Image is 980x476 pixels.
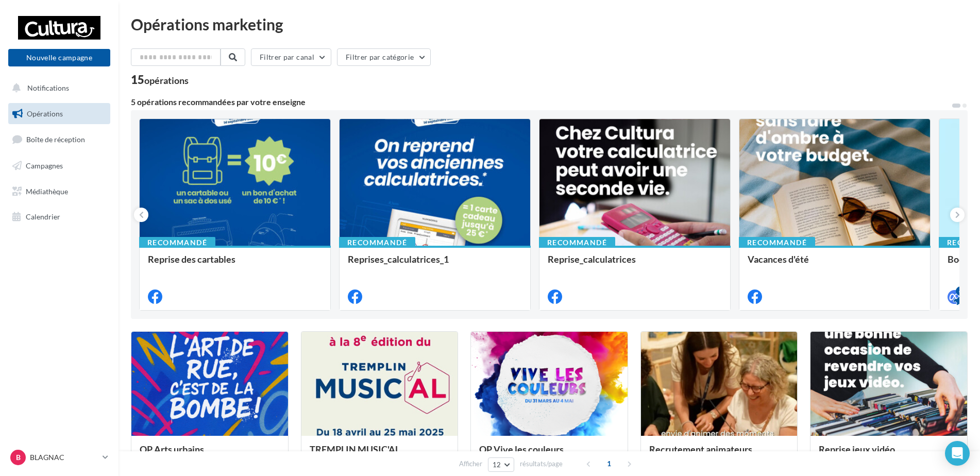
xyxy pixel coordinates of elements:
[27,109,63,118] span: Opérations
[16,452,21,463] span: B
[956,286,965,296] div: 4
[337,48,431,66] button: Filtrer par catégorie
[488,457,514,472] button: 12
[6,128,112,150] a: Boîte de réception
[8,49,110,66] button: Nouvelle campagne
[348,254,522,275] div: Reprises_calculatrices_1
[139,237,215,248] div: Recommandé
[6,103,112,125] a: Opérations
[251,48,331,66] button: Filtrer par canal
[30,452,98,463] p: BLAGNAC
[6,155,112,177] a: Campagnes
[493,461,501,469] span: 12
[26,135,85,144] span: Boîte de réception
[148,254,322,275] div: Reprise des cartables
[479,444,619,465] div: OP Vive les couleurs
[144,76,189,85] div: opérations
[459,459,482,469] span: Afficher
[26,212,60,221] span: Calendrier
[649,444,789,465] div: Recrutement animateurs
[6,77,108,99] button: Notifications
[27,83,69,92] span: Notifications
[26,186,68,195] span: Médiathèque
[748,254,922,275] div: Vacances d'été
[819,444,959,465] div: Reprise jeux vidéo
[6,206,112,228] a: Calendrier
[6,181,112,202] a: Médiathèque
[131,98,951,106] div: 5 opérations recommandées par votre enseigne
[945,441,970,466] div: Open Intercom Messenger
[131,74,189,86] div: 15
[310,444,450,465] div: TREMPLIN MUSIC'AL
[539,237,615,248] div: Recommandé
[548,254,722,275] div: Reprise_calculatrices
[520,459,563,469] span: résultats/page
[739,237,815,248] div: Recommandé
[140,444,280,465] div: OP Arts urbains
[131,16,968,32] div: Opérations marketing
[601,455,617,472] span: 1
[339,237,415,248] div: Recommandé
[26,161,63,170] span: Campagnes
[8,448,110,467] a: B BLAGNAC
